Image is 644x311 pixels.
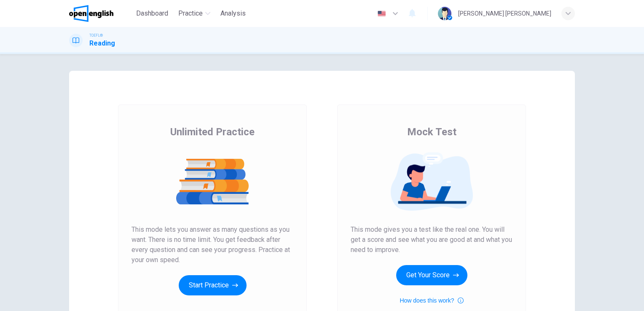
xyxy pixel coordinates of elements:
[438,7,451,20] img: Profile picture
[178,8,203,19] span: Practice
[89,32,103,38] span: TOEFL®
[133,6,172,21] button: Dashboard
[69,5,133,22] a: OpenEnglish logo
[351,225,513,255] span: This mode gives you a test like the real one. You will get a score and see what you are good at a...
[179,275,247,295] button: Start Practice
[89,38,115,48] h1: Reading
[136,8,168,19] span: Dashboard
[220,8,246,19] span: Analysis
[69,5,113,22] img: OpenEnglish logo
[400,295,463,306] button: How does this work?
[175,6,214,21] button: Practice
[396,265,467,285] button: Get Your Score
[131,225,293,265] span: This mode lets you answer as many questions as you want. There is no time limit. You get feedback...
[217,6,249,21] button: Analysis
[170,125,255,139] span: Unlimited Practice
[458,8,551,19] div: [PERSON_NAME] [PERSON_NAME]
[376,11,387,17] img: en
[407,125,456,139] span: Mock Test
